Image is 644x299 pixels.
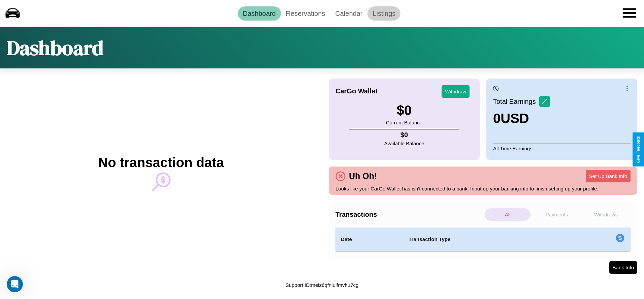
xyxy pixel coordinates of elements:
[330,6,367,21] a: Calendar
[335,87,378,95] h4: CarGo Wallet
[493,144,631,153] p: All Time Earnings
[485,208,530,221] p: All
[335,184,631,193] p: Looks like your CarGo Wallet has isn't connected to a bank. Input up your banking info to finish ...
[286,280,359,290] p: Support ID: meiz6qfniulfmvhu7cg
[493,111,550,126] h3: 0 USD
[442,85,470,98] button: Withdraw
[534,208,580,221] p: Payments
[281,6,330,21] a: Reservations
[609,261,637,274] button: Bank Info
[335,228,631,251] table: simple table
[493,95,539,108] p: Total Earnings
[386,118,422,127] p: Current Balance
[238,6,281,21] a: Dashboard
[346,171,380,181] h4: Uh Oh!
[7,276,23,292] iframe: Intercom live chat
[586,170,631,182] button: Set Up Bank Info
[583,208,629,221] p: Withdraws
[335,211,483,218] h4: Transactions
[384,131,424,139] h4: $ 0
[367,6,400,21] a: Listings
[341,235,398,243] h4: Date
[7,34,103,62] h1: Dashboard
[386,103,422,118] h3: $ 0
[636,136,641,163] div: Give Feedback
[409,235,561,243] h4: Transaction Type
[384,139,424,148] p: Available Balance
[98,155,224,170] h2: No transaction data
